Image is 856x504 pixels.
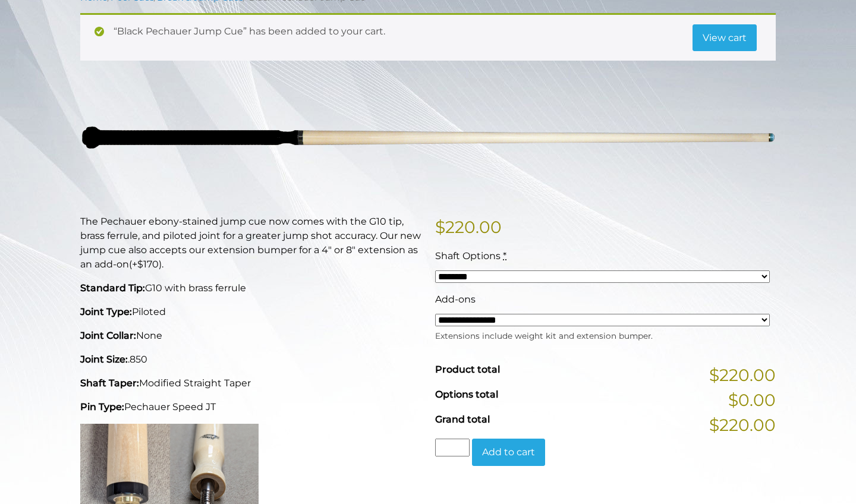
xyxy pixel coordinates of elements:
[503,250,506,262] abbr: required
[435,217,502,237] bdi: 220.00
[80,305,421,319] p: Piloted
[80,329,421,343] p: None
[435,364,500,375] span: Product total
[80,215,421,272] p: The Pechauer ebony-stained jump cue now comes with the G10 tip, brass ferrule, and piloted joint ...
[472,439,545,466] button: Add to cart
[435,414,490,425] span: Grand total
[80,376,421,390] p: Modified Straight Taper
[80,401,124,412] strong: Pin Type:
[709,412,776,437] span: $220.00
[80,330,136,341] strong: Joint Collar:
[435,389,498,400] span: Options total
[435,327,770,342] div: Extensions include weight kit and extension bumper.
[80,306,132,317] strong: Joint Type:
[693,24,757,52] a: View cart
[435,217,445,237] span: $
[709,363,776,388] span: $220.00
[80,352,421,367] p: .850
[80,400,421,414] p: Pechauer Speed JT
[80,282,145,294] strong: Standard Tip:
[80,281,421,295] p: G10 with brass ferrule
[435,250,501,262] span: Shaft Options
[80,377,139,389] strong: Shaft Taper:
[80,13,776,61] div: “Black Pechauer Jump Cue” has been added to your cart.
[80,80,776,196] img: black-jump-photo.png
[435,439,470,456] input: Product quantity
[80,354,128,365] strong: Joint Size:
[728,388,776,412] span: $0.00
[435,294,476,305] span: Add-ons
